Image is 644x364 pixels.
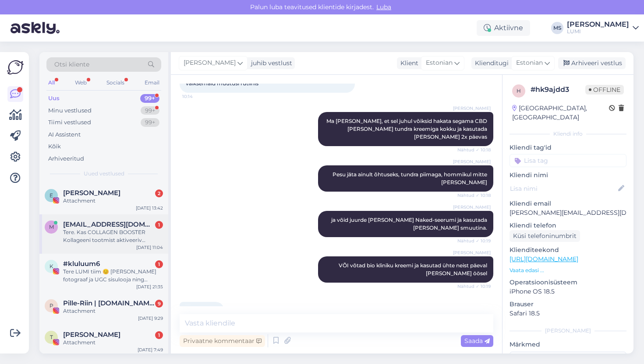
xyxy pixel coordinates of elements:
[457,147,491,153] span: Nähtud ✓ 10:18
[510,300,626,309] p: Brauser
[48,154,84,163] div: Arhiveeritud
[48,130,81,139] div: AI Assistent
[510,130,626,138] div: Kliendi info
[331,217,488,231] span: ja võid juurde [PERSON_NAME] Naked-seerumi ja kasutada [PERSON_NAME] smuutina.
[531,84,585,95] div: # hk9ajdd3
[510,287,626,296] p: iPhone OS 18.5
[73,77,88,88] div: Web
[453,158,491,165] span: [PERSON_NAME]
[326,118,488,140] span: Ma [PERSON_NAME], et sel juhul võiksid hakata segama CBD [PERSON_NAME] tundra kreemiga kokku ja k...
[182,93,215,100] span: 10:14
[63,331,120,339] span: Taimi Aava
[510,245,626,255] p: Klienditeekond
[48,106,92,115] div: Minu vestlused
[397,59,418,68] div: Klient
[63,189,120,197] span: Elis Loik
[63,228,163,244] div: Tere. Kas COLLAGEN BOOSTER Kollageeni tootmist aktiveeriv kaitsekreem on ka niisutav? Tundlik/kui...
[63,299,154,307] span: Pille-Riin | treenerpilleriin.ee
[50,302,53,309] span: P
[453,249,491,256] span: [PERSON_NAME]
[510,230,580,242] div: Küsi telefoninumbrit
[49,224,54,230] span: m
[510,255,578,263] a: [URL][DOMAIN_NAME]
[50,192,53,199] span: E
[558,57,626,69] div: Arhiveeri vestlus
[138,346,163,353] div: [DATE] 7:49
[143,77,161,88] div: Email
[510,143,626,152] p: Kliendi tag'id
[48,94,60,103] div: Uus
[426,58,453,68] span: Estonian
[453,105,491,112] span: [PERSON_NAME]
[510,266,626,274] p: Vaata edasi ...
[510,340,626,349] p: Märkmed
[155,221,163,229] div: 1
[7,59,24,76] img: Askly Logo
[510,309,626,318] p: Safari 18.5
[136,244,163,251] div: [DATE] 11:04
[136,283,163,290] div: [DATE] 21:35
[155,260,163,268] div: 1
[155,300,163,308] div: 9
[457,283,491,290] span: Nähtud ✓ 10:19
[63,268,163,283] div: Tere LUMI tiim 😊 [PERSON_NAME] fotograaf ja UGC sisulooja ning pakuks teile foto ja video loomist...
[333,171,488,185] span: Pesu jäta ainult õhtuseks, tundra piimaga, hommikul mitte [PERSON_NAME]
[63,220,154,228] span: maris.leedo@gmail.com
[155,331,163,339] div: 1
[63,307,163,315] div: Attachment
[84,170,124,178] span: Uued vestlused
[50,334,53,340] span: T
[457,238,491,244] span: Nähtud ✓ 10:19
[510,171,626,180] p: Kliendi nimi
[510,184,616,193] input: Lisa nimi
[140,94,159,103] div: 99+
[464,337,490,345] span: Saada
[512,104,609,122] div: [GEOGRAPHIC_DATA], [GEOGRAPHIC_DATA]
[50,263,53,269] span: k
[551,22,563,34] div: MS
[46,77,57,88] div: All
[567,21,629,28] div: [PERSON_NAME]
[184,58,236,68] span: [PERSON_NAME]
[471,59,509,68] div: Klienditugi
[141,106,159,115] div: 99+
[63,260,100,268] span: #kluluum6
[339,262,488,276] span: VÕI võtad bio kliniku kreemi ja kasutad ühte neist päeval [PERSON_NAME] öösel
[453,204,491,210] span: [PERSON_NAME]
[48,118,91,127] div: Tiimi vestlused
[63,197,163,205] div: Attachment
[374,3,394,11] span: Luba
[138,315,163,322] div: [DATE] 9:29
[63,339,163,346] div: Attachment
[141,118,159,127] div: 99+
[585,85,624,94] span: Offline
[517,87,521,94] span: h
[516,58,543,68] span: Estonian
[510,278,626,287] p: Operatsioonisüsteem
[510,208,626,217] p: [PERSON_NAME][EMAIL_ADDRESS][DOMAIN_NAME]
[510,221,626,230] p: Kliendi telefon
[510,199,626,208] p: Kliendi email
[457,192,491,199] span: Nähtud ✓ 10:18
[54,60,89,69] span: Otsi kliente
[155,189,163,197] div: 2
[248,59,292,68] div: juhib vestlust
[510,327,626,335] div: [PERSON_NAME]
[136,205,163,211] div: [DATE] 13:42
[477,20,530,36] div: Aktiivne
[510,154,626,167] input: Lisa tag
[180,335,265,347] div: Privaatne kommentaar
[567,28,629,35] div: LUMI
[48,142,61,151] div: Kõik
[105,77,126,88] div: Socials
[567,21,639,35] a: [PERSON_NAME]LUMI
